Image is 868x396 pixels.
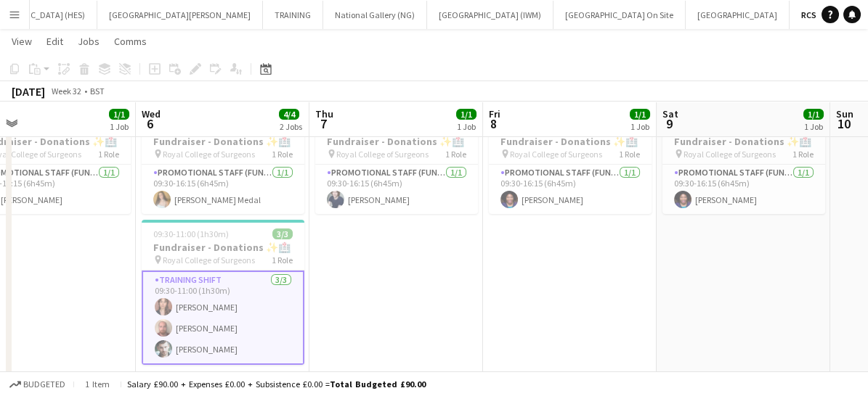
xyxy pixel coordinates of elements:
h3: Fundraiser - Donations ✨🏥 [142,241,304,254]
app-card-role: Training shift3/309:30-11:00 (1h30m)[PERSON_NAME][PERSON_NAME][PERSON_NAME] [142,271,304,365]
span: 1 Role [792,149,814,160]
button: [GEOGRAPHIC_DATA] (IWM) [427,1,553,29]
span: Edit [46,35,63,48]
span: Royal College of Surgeons [684,149,776,160]
span: 1 Role [445,149,466,160]
a: Jobs [72,32,105,51]
app-card-role: Promotional Staff (Fundraiser)1/109:30-16:15 (6h45m)[PERSON_NAME] [489,165,652,214]
button: [GEOGRAPHIC_DATA][PERSON_NAME] [97,1,263,29]
span: 1/1 [803,109,824,120]
span: Week 32 [48,86,84,96]
app-job-card: 09:30-11:00 (1h30m)3/3Fundraiser - Donations ✨🏥 Royal College of Surgeons1 RoleTraining shift3/30... [142,220,304,365]
span: Royal College of Surgeons [163,149,255,160]
span: Sun [836,107,853,120]
span: Sat [662,107,678,120]
app-card-role: Promotional Staff (Fundraiser)1/109:30-16:15 (6h45m)[PERSON_NAME] Medal [142,165,304,214]
span: Wed [142,107,161,120]
app-job-card: 09:30-16:15 (6h45m)1/1Fundraiser - Donations ✨🏥 Royal College of Surgeons1 RolePromotional Staff ... [315,114,478,214]
span: Jobs [78,35,100,48]
span: Total Budgeted £90.00 [330,379,426,389]
app-card-role: Promotional Staff (Fundraiser)1/109:30-16:15 (6h45m)[PERSON_NAME] [315,165,478,214]
h3: Fundraiser - Donations ✨🏥 [489,135,652,148]
div: 1 Job [630,121,649,132]
span: View [12,35,32,48]
span: Royal College of Surgeons [163,255,255,265]
span: 3/3 [272,228,293,239]
span: 4/4 [279,109,299,120]
div: 1 Job [110,121,129,132]
span: Budgeted [23,379,65,389]
div: Salary £90.00 + Expenses £0.00 + Subsistence £0.00 = [127,379,426,389]
h3: Fundraiser - Donations ✨🏥 [315,135,478,148]
span: 1 Role [619,149,640,160]
span: Royal College of Surgeons [510,149,602,160]
span: 1 item [80,379,115,389]
a: View [6,32,38,51]
span: 1 Role [272,255,293,265]
h3: Fundraiser - Donations ✨🏥 [662,135,825,148]
span: 1/1 [630,109,650,120]
app-card-role: Promotional Staff (Fundraiser)1/109:30-16:15 (6h45m)[PERSON_NAME] [662,165,825,214]
button: [GEOGRAPHIC_DATA] On Site [553,1,686,29]
div: 1 Job [457,121,476,132]
button: TRAINING [263,1,323,29]
a: Edit [41,32,69,51]
h3: Fundraiser - Donations ✨🏥 [142,135,304,148]
span: 9 [660,115,678,132]
span: 1/1 [456,109,476,120]
span: 6 [139,115,161,132]
div: [DATE] [12,84,45,99]
span: 1 Role [98,149,119,160]
span: 09:30-11:00 (1h30m) [153,228,229,239]
app-job-card: 09:30-16:15 (6h45m)1/1Fundraiser - Donations ✨🏥 Royal College of Surgeons1 RolePromotional Staff ... [142,114,304,214]
span: 10 [834,115,853,132]
div: BST [90,86,105,96]
span: 8 [487,115,500,132]
button: National Gallery (NG) [323,1,427,29]
app-job-card: 09:30-16:15 (6h45m)1/1Fundraiser - Donations ✨🏥 Royal College of Surgeons1 RolePromotional Staff ... [489,114,652,214]
span: Comms [114,35,147,48]
button: Budgeted [7,376,68,392]
div: 2 Jobs [280,121,302,132]
app-job-card: 09:30-16:15 (6h45m)1/1Fundraiser - Donations ✨🏥 Royal College of Surgeons1 RolePromotional Staff ... [662,114,825,214]
span: 7 [313,115,333,132]
div: 1 Job [804,121,823,132]
span: Royal College of Surgeons [336,149,429,160]
span: Thu [315,107,333,120]
button: [GEOGRAPHIC_DATA] [686,1,790,29]
a: Comms [108,32,153,51]
span: Fri [489,107,500,120]
span: 1 Role [272,149,293,160]
span: 1/1 [109,109,129,120]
